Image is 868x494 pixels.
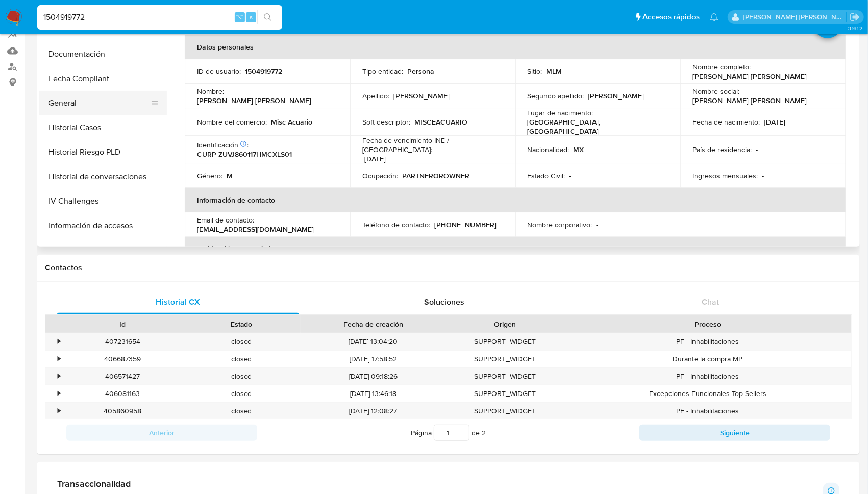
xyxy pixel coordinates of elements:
[197,87,224,96] p: Nombre :
[185,35,846,59] th: Datos personales
[39,115,167,140] button: Historial Casos
[250,12,253,22] span: s
[445,333,564,350] div: SUPPORT_WIDGET
[528,91,584,101] p: Segundo apellido :
[528,108,593,117] p: Lugar de nacimiento :
[70,319,175,329] div: Id
[197,171,222,180] p: Género :
[762,171,764,180] p: -
[182,403,301,419] div: closed
[692,87,739,96] p: Nombre social :
[58,406,60,416] div: •
[58,337,60,347] div: •
[197,215,254,225] p: Email de contacto :
[308,319,438,329] div: Fecha de creación
[434,220,497,229] p: [PHONE_NUMBER]
[564,333,851,350] div: PF - Inhabilitaciones
[692,117,760,127] p: Fecha de nacimiento :
[58,372,60,381] div: •
[197,150,292,159] p: CURP ZUVJ860117HMCXLS01
[411,425,486,441] span: Página de
[45,263,852,273] h1: Contactos
[564,403,851,419] div: PF - Inhabilitaciones
[63,333,182,350] div: 407231654
[756,145,758,154] p: -
[574,145,584,154] p: MX
[407,67,434,76] p: Persona
[189,319,294,329] div: Estado
[364,154,386,163] p: [DATE]
[402,171,469,180] p: PARTNEROROWNER
[414,117,467,127] p: MISCEACUARIO
[301,351,445,367] div: [DATE] 17:58:52
[37,11,282,24] input: Buscar usuario o caso...
[692,171,758,180] p: Ingresos mensuales :
[642,12,700,22] span: Accesos rápidos
[528,117,664,136] p: [GEOGRAPHIC_DATA], [GEOGRAPHIC_DATA]
[301,368,445,385] div: [DATE] 09:18:26
[257,10,278,24] button: search-icon
[453,319,557,329] div: Origen
[702,296,719,308] span: Chat
[564,368,851,385] div: PF - Inhabilitaciones
[66,425,257,441] button: Anterior
[197,67,241,76] p: ID de usuario :
[39,66,167,91] button: Fecha Compliant
[639,425,830,441] button: Siguiente
[710,13,718,21] a: Notificaciones
[850,12,860,22] a: Salir
[445,368,564,385] div: SUPPORT_WIDGET
[301,403,445,419] div: [DATE] 12:08:27
[424,296,464,308] span: Soluciones
[362,117,410,127] p: Soft descriptor :
[63,403,182,419] div: 405860958
[569,171,572,180] p: -
[197,225,314,234] p: [EMAIL_ADDRESS][DOMAIN_NAME]
[236,12,243,22] span: ⌥
[39,42,167,66] button: Documentación
[58,389,60,399] div: •
[764,117,785,127] p: [DATE]
[597,220,599,229] p: -
[63,351,182,367] div: 406687359
[156,296,200,308] span: Historial CX
[185,188,846,212] th: Información de contacto
[362,220,430,229] p: Teléfono de contacto :
[588,91,644,101] p: [PERSON_NAME]
[528,145,569,154] p: Nacionalidad :
[39,91,159,115] button: General
[564,385,851,402] div: Excepciones Funcionales Top Sellers
[39,164,167,189] button: Historial de conversaciones
[197,140,249,150] p: Identificación :
[63,385,182,402] div: 406081163
[182,368,301,385] div: closed
[564,351,851,367] div: Durante la compra MP
[245,67,282,76] p: 1504919772
[182,351,301,367] div: closed
[848,24,863,32] span: 3.161.2
[528,67,542,76] p: Sitio :
[58,354,60,364] div: •
[743,12,847,22] p: rene.vale@mercadolibre.com
[445,351,564,367] div: SUPPORT_WIDGET
[692,96,807,105] p: [PERSON_NAME] [PERSON_NAME]
[185,237,846,261] th: Verificación y cumplimiento
[39,238,167,262] button: Insurtech
[39,189,167,213] button: IV Challenges
[362,171,398,180] p: Ocupación :
[482,428,486,438] span: 2
[692,71,807,81] p: [PERSON_NAME] [PERSON_NAME]
[227,171,233,180] p: M
[301,333,445,350] div: [DATE] 13:04:20
[301,385,445,402] div: [DATE] 13:46:18
[39,213,167,238] button: Información de accesos
[393,91,450,101] p: [PERSON_NAME]
[547,67,562,76] p: MLM
[572,319,844,329] div: Proceso
[197,96,311,105] p: [PERSON_NAME] [PERSON_NAME]
[445,385,564,402] div: SUPPORT_WIDGET
[362,136,503,154] p: Fecha de vencimiento INE / [GEOGRAPHIC_DATA] :
[197,117,267,127] p: Nombre del comercio :
[182,333,301,350] div: closed
[692,145,752,154] p: País de residencia :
